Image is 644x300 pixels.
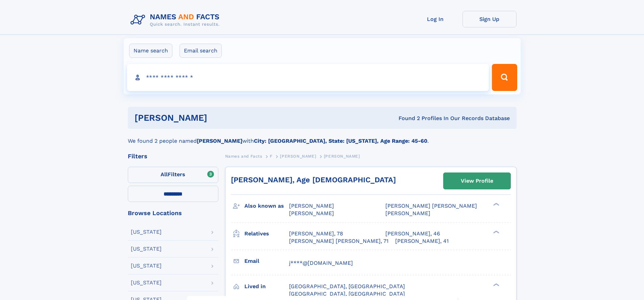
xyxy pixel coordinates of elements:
[135,114,303,122] h1: [PERSON_NAME]
[131,263,162,269] div: [US_STATE]
[492,64,517,91] button: Search Button
[270,154,272,159] span: F
[129,44,172,58] label: Name search
[289,283,405,290] span: [GEOGRAPHIC_DATA], [GEOGRAPHIC_DATA]
[128,167,218,183] label: Filters
[244,228,289,239] h3: Relatives
[161,171,168,178] span: All
[289,291,405,297] span: [GEOGRAPHIC_DATA], [GEOGRAPHIC_DATA]
[385,203,477,209] span: [PERSON_NAME] [PERSON_NAME]
[128,129,517,145] div: We found 2 people named with .
[289,203,334,209] span: [PERSON_NAME]
[127,64,489,91] input: search input
[128,210,218,216] div: Browse Locations
[492,230,500,234] div: ❯
[289,230,343,237] a: [PERSON_NAME], 78
[131,246,162,252] div: [US_STATE]
[492,282,500,287] div: ❯
[385,210,430,216] span: [PERSON_NAME]
[462,11,517,27] a: Sign Up
[270,152,272,160] a: F
[244,200,289,212] h3: Also known as
[324,154,360,159] span: [PERSON_NAME]
[225,152,262,160] a: Names and Facts
[244,255,289,267] h3: Email
[289,237,388,245] a: [PERSON_NAME] [PERSON_NAME], 71
[461,173,493,189] div: View Profile
[180,44,222,58] label: Email search
[254,138,427,144] b: City: [GEOGRAPHIC_DATA], State: [US_STATE], Age Range: 45-60
[128,11,225,29] img: Logo Names and Facts
[197,138,242,144] b: [PERSON_NAME]
[385,230,440,237] a: [PERSON_NAME], 46
[444,173,510,189] a: View Profile
[131,229,162,235] div: [US_STATE]
[395,237,449,245] a: [PERSON_NAME], 41
[231,176,396,184] a: [PERSON_NAME], Age [DEMOGRAPHIC_DATA]
[244,281,289,292] h3: Lived in
[131,280,162,285] div: [US_STATE]
[303,115,510,122] div: Found 2 Profiles In Our Records Database
[408,11,462,27] a: Log In
[280,154,316,159] span: [PERSON_NAME]
[280,152,316,160] a: [PERSON_NAME]
[492,202,500,207] div: ❯
[289,210,334,216] span: [PERSON_NAME]
[128,153,218,159] div: Filters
